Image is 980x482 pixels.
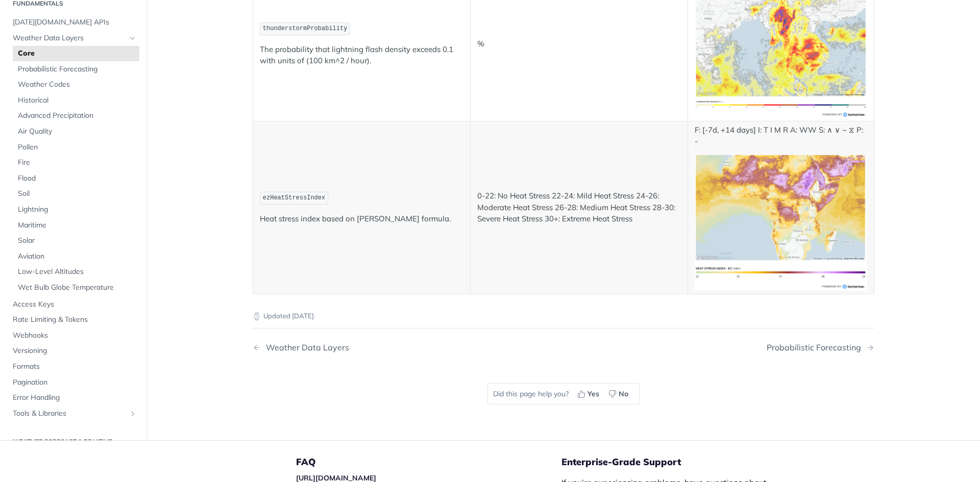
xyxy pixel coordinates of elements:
div: Did this page help you? [487,383,640,404]
span: Rate Limiting & Tokens [13,315,137,325]
a: Rate Limiting & Tokens [8,312,139,327]
a: Advanced Precipitation [13,109,139,124]
p: % [477,38,681,50]
span: Core [18,48,137,59]
span: Fire [18,158,137,168]
a: Error Handling [8,390,139,405]
span: Historical [18,95,137,106]
span: Access Keys [13,299,137,310]
p: The probability that lightning flash density exceeds 0.1 with units of (100 km^2 / hour). [260,44,463,67]
a: Formats [8,359,139,374]
a: Wet Bulb Globe Temperature [13,280,139,295]
span: Tools & Libraries [13,409,126,419]
a: Probabilistic Forecasting [13,62,139,77]
span: Yes [587,389,599,399]
span: Aviation [18,251,137,262]
span: Formats [13,362,137,372]
a: Solar [13,233,139,248]
a: Versioning [8,343,139,359]
span: [DATE][DOMAIN_NAME] APIs [13,17,137,28]
span: Expand image [695,217,867,227]
a: Aviation [13,249,139,264]
span: Pollen [18,142,137,153]
span: Pagination [13,377,137,388]
span: Error Handling [13,393,137,403]
span: Weather Data Layers [13,33,126,43]
span: Flood [18,173,137,184]
span: Wet Bulb Globe Temperature [18,283,137,293]
p: 0-22: No Heat Stress 22-24: Mild Heat Stress 24-26: Moderate Heat Stress 26-28: Medium Heat Stres... [477,190,681,225]
a: Access Keys [8,297,139,312]
a: Weather Data LayersHide subpages for Weather Data Layers [8,31,139,46]
span: Lightning [18,205,137,215]
a: Previous Page: Weather Data Layers [253,343,519,352]
span: Low-Level Altitudes [18,267,137,277]
nav: Pagination Controls [253,333,874,363]
p: Updated [DATE] [253,311,874,321]
button: Show subpages for Tools & Libraries [129,410,137,418]
h5: FAQ [296,456,561,468]
span: Expand image [695,48,867,58]
span: Weather Codes [18,80,137,90]
span: Solar [18,236,137,246]
span: Soil [18,189,137,199]
button: Yes [574,386,605,401]
a: Historical [13,93,139,108]
a: Pagination [8,375,139,390]
h5: Enterprise-Grade Support [561,456,800,468]
div: Probabilistic Forecasting [767,343,866,352]
a: Soil [13,187,139,202]
a: Weather Codes [13,77,139,92]
p: Heat stress index based on [PERSON_NAME] formula. [260,213,463,225]
div: Weather Data Layers [261,343,349,352]
p: F: [-7d, +14 days] I: T I M R A: WW S: ∧ ∨ ~ ⧖ P: - [695,124,867,147]
a: [DATE][DOMAIN_NAME] APIs [8,15,139,30]
a: Maritime [13,218,139,233]
button: No [605,386,634,401]
a: Next Page: Probabilistic Forecasting [767,343,874,352]
span: Air Quality [18,126,137,137]
a: Pollen [13,140,139,155]
span: ezHeatStressIndex [263,194,325,201]
span: Webhooks [13,331,137,341]
h2: Weather Forecast & realtime [8,437,139,446]
button: Hide subpages for Weather Data Layers [129,34,137,42]
span: Versioning [13,346,137,356]
a: Fire [13,155,139,170]
span: No [619,389,628,399]
span: thunderstormProbability [263,25,348,32]
span: Advanced Precipitation [18,111,137,121]
a: Low-Level Altitudes [13,264,139,280]
a: Tools & LibrariesShow subpages for Tools & Libraries [8,406,139,421]
span: Probabilistic Forecasting [18,64,137,74]
a: Flood [13,171,139,186]
a: Webhooks [8,328,139,343]
a: Core [13,46,139,61]
a: Air Quality [13,124,139,139]
a: Lightning [13,202,139,217]
span: Maritime [18,220,137,231]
